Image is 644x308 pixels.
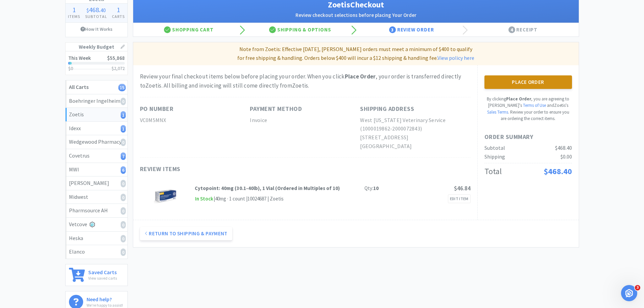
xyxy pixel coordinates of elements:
[555,144,572,151] span: $468.40
[121,221,126,229] i: 0
[484,96,572,122] p: By clicking , you are agreeing to [PERSON_NAME]'s Review your order to ensure you are ordering th...
[69,193,124,202] div: Midwest
[66,51,127,75] a: This Week$55,868$0$2,072
[88,268,117,275] h6: Saved Carts
[121,194,126,201] i: 0
[69,206,124,215] div: Pharmsource AH
[244,23,356,37] div: Shipping & Options
[121,235,126,242] i: 0
[154,184,177,208] img: d68059bb95f34f6ca8f79a017dff92f3_527055.jpeg
[66,163,127,177] a: MWI6
[140,72,471,90] div: Review your final checkout items below before placing your order. When you click , your order is ...
[454,185,471,192] span: $46.84
[121,139,126,146] i: 0
[484,144,505,152] div: Subtotal
[121,152,126,160] i: 7
[121,111,126,119] i: 1
[66,135,127,149] a: Wedgewood Pharmacy0
[508,26,515,33] span: 4
[133,23,245,37] div: Shopping Cart
[68,55,91,61] h2: This Week
[69,234,124,243] div: Heska
[506,96,531,102] strong: Place Order
[195,185,340,191] strong: Cytopoint: 40mg (30.1-40lb), 1 Vial (Ordered in Multiples of 10)
[635,285,640,290] span: 3
[121,248,126,256] i: 0
[136,45,576,62] p: Note from Zoetis: Effective [DATE], [PERSON_NAME] orders must meet a minimum of $400 to qualify f...
[118,84,126,91] i: 15
[140,104,174,114] h1: PO Number
[87,295,123,302] h6: Need help?
[467,23,579,37] div: Receipt
[140,116,250,125] h2: VC0M5MNX
[484,132,572,142] h1: Order Summary
[523,102,546,108] a: Terms of Use
[250,104,302,114] h1: Payment Method
[69,247,124,256] div: Elanco
[66,43,127,51] h1: Weekly Budget
[484,165,502,178] div: Total
[245,195,284,203] div: | 10024687 | Zoetis
[621,285,637,301] iframe: Intercom live chat
[66,204,127,218] a: Pharmsource AH0
[87,7,89,14] span: $
[112,66,125,71] h3: $
[487,102,568,115] span: and Zoetis 's .
[69,138,124,146] div: Wedgewood Pharmacy
[140,227,232,240] button: Return to Shipping & Payment
[69,179,124,188] div: [PERSON_NAME]
[66,245,127,259] a: Elanco0
[360,104,414,114] h1: Shipping Address
[69,110,124,119] div: Zoetis
[72,5,76,14] span: 1
[82,13,110,20] h4: Subtotal
[69,97,124,105] div: Boehringer Ingelheim
[487,109,508,115] a: Sales Terms
[345,73,376,80] strong: Place Order
[356,23,468,37] div: Review Order
[66,94,127,108] a: Boehringer Ingelheim0
[69,151,124,160] div: Covetrus
[214,195,245,202] span: | 40mg · 1 count
[114,65,125,71] span: 2,072
[66,190,127,204] a: Midwest0
[66,149,127,163] a: Covetrus7
[140,164,343,174] h1: Review Items
[69,124,124,133] div: Idexx
[65,264,128,286] a: Saved CartsView saved carts
[121,166,126,174] i: 6
[68,65,73,71] span: $0
[69,165,124,174] div: MWI
[69,84,89,90] strong: All Carts
[66,232,127,245] a: Heska0
[360,142,470,151] h2: [GEOGRAPHIC_DATA]
[66,108,127,122] a: Zoetis1
[66,218,127,232] a: Vetcove0
[121,207,126,215] i: 0
[373,185,379,191] strong: 10
[560,153,572,160] span: $0.00
[82,6,110,13] div: .
[484,75,572,89] button: Place Order
[121,180,126,187] i: 0
[544,166,572,176] span: $468.40
[121,125,126,133] i: 1
[100,7,106,14] span: 40
[437,54,474,61] a: View policy here
[195,195,214,203] span: In Stock
[484,152,505,161] div: Shipping
[360,133,470,142] h2: [STREET_ADDRESS]
[360,116,470,133] h2: West [US_STATE] Veterinary Service (1000019862-2000072843)
[89,5,99,14] span: 468
[448,194,471,203] a: Edit Item
[66,122,127,136] a: Idexx1
[250,116,360,125] h2: Invoice
[66,23,127,35] a: How It Works
[107,55,125,61] span: $55,868
[88,275,117,281] p: View saved carts
[364,184,379,192] div: Qty:
[69,220,124,229] div: Vetcove
[140,11,572,19] h2: Review checkout selections before placing Your Order
[389,26,396,33] span: 3
[121,98,126,105] i: 0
